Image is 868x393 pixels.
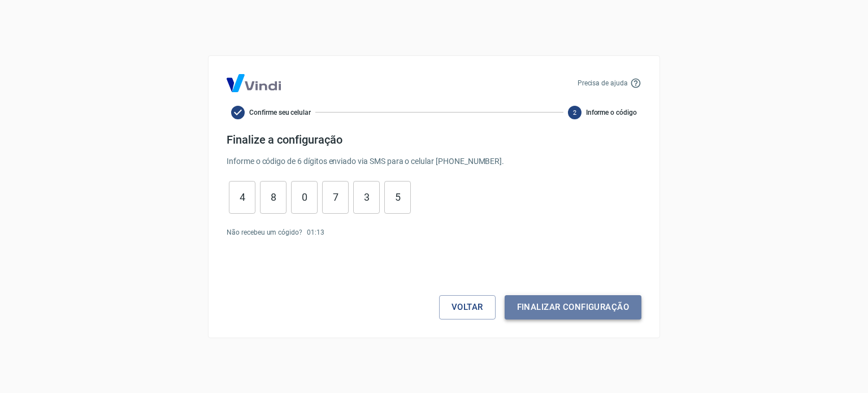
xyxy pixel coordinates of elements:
[439,295,496,319] button: Voltar
[18,29,27,38] img: website_grey.svg
[18,18,27,27] img: logo_orange.svg
[29,29,162,38] div: [PERSON_NAME]: [DOMAIN_NAME]
[227,74,281,92] img: Logo Vind
[249,107,311,118] span: Confirme seu celular
[32,18,55,27] div: v 4.0.25
[307,227,324,237] p: 01 : 13
[505,295,641,319] button: Finalizar configuração
[586,107,637,118] span: Informe o código
[59,67,86,74] div: Domínio
[227,133,641,146] h4: Finalize a configuração
[119,66,128,75] img: tab_keywords_by_traffic_grey.svg
[573,109,576,116] text: 2
[132,67,181,74] div: Palavras-chave
[227,227,302,237] p: Não recebeu um cógido?
[227,156,641,167] p: Informe o código de 6 dígitos enviado via SMS para o celular [PHONE_NUMBER] .
[578,78,628,88] p: Precisa de ajuda
[47,66,56,75] img: tab_domain_overview_orange.svg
